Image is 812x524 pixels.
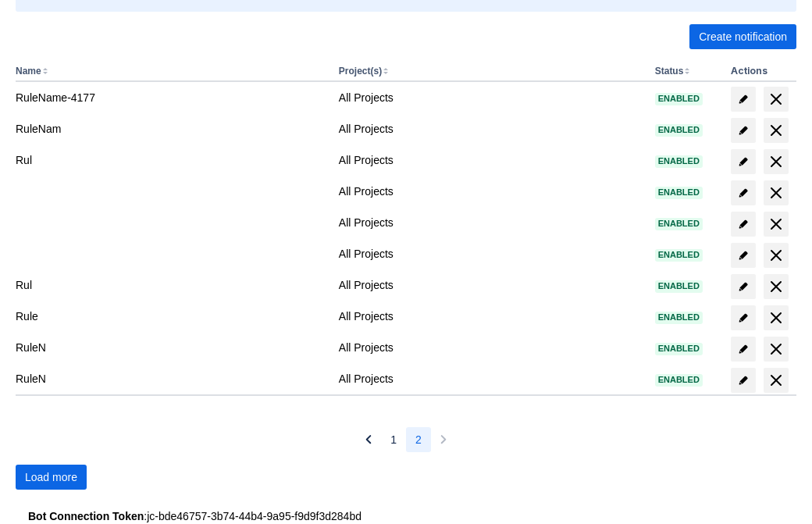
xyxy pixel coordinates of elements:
[737,155,750,168] span: edit
[390,427,397,452] span: 1
[339,184,643,199] div: All Projects
[28,510,144,522] strong: Bot Connection Token
[725,62,796,82] th: Actions
[737,343,750,355] span: edit
[339,90,643,105] div: All Projects
[737,187,750,199] span: edit
[339,66,382,77] button: Project(s)
[655,126,703,134] span: Enabled
[339,215,643,230] div: All Projects
[655,251,703,259] span: Enabled
[767,215,785,233] span: delete
[16,90,326,105] div: RuleName-4177
[339,371,643,387] div: All Projects
[356,427,381,452] button: Previous
[655,188,703,197] span: Enabled
[737,374,750,387] span: edit
[16,340,326,355] div: RuleN
[767,152,785,171] span: delete
[737,218,750,230] span: edit
[339,152,643,168] div: All Projects
[406,427,431,452] button: Page 2
[655,157,703,166] span: Enabled
[16,121,326,137] div: RuleNam
[655,219,703,228] span: Enabled
[415,427,422,452] span: 2
[689,24,796,49] button: Create notification
[25,465,77,490] span: Load more
[655,344,703,353] span: Enabled
[339,308,643,324] div: All Projects
[655,313,703,322] span: Enabled
[699,24,787,49] span: Create notification
[767,277,785,296] span: delete
[767,308,785,327] span: delete
[28,508,784,524] div: : jc-bde46757-3b74-44b4-9a95-f9d9f3d284bd
[16,308,326,324] div: Rule
[767,90,785,109] span: delete
[16,277,326,293] div: Rul
[767,371,785,390] span: delete
[16,152,326,168] div: Rul
[16,465,87,490] button: Load more
[737,280,750,293] span: edit
[655,94,703,103] span: Enabled
[339,340,643,355] div: All Projects
[767,184,785,202] span: delete
[655,66,684,77] button: Status
[16,371,326,387] div: RuleN
[655,282,703,291] span: Enabled
[339,277,643,293] div: All Projects
[737,312,750,324] span: edit
[339,246,643,262] div: All Projects
[431,427,456,452] button: Next
[655,376,703,384] span: Enabled
[737,124,750,137] span: edit
[339,121,643,137] div: All Projects
[16,66,41,77] button: Name
[737,249,750,262] span: edit
[767,340,785,358] span: delete
[381,427,406,452] button: Page 1
[737,93,750,105] span: edit
[767,246,785,265] span: delete
[356,427,456,452] nav: Pagination
[767,121,785,140] span: delete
